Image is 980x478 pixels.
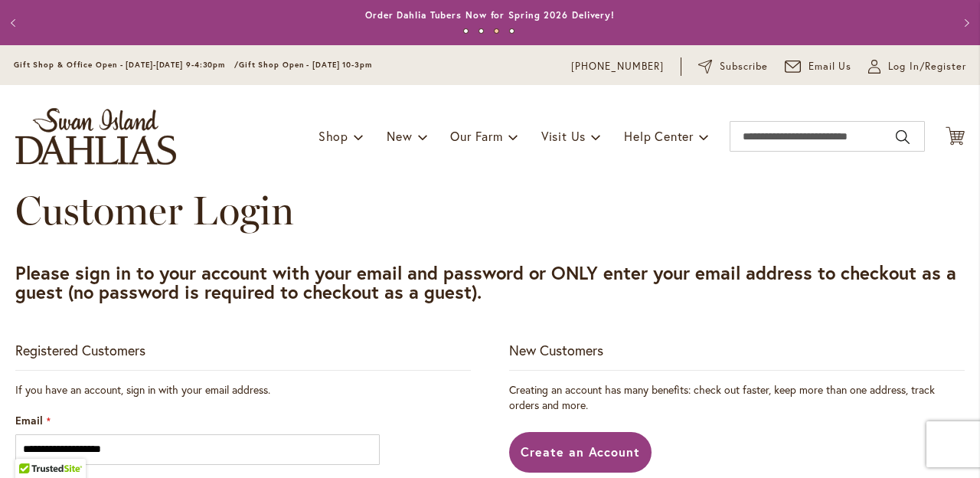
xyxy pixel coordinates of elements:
[541,128,586,144] span: Visit Us
[239,60,372,70] span: Gift Shop Open - [DATE] 10-3pm
[698,59,768,74] a: Subscribe
[949,8,980,38] button: Next
[785,59,852,74] a: Email Us
[15,260,956,304] strong: Please sign in to your account with your email and password or ONLY enter your email address to c...
[720,59,768,74] span: Subscribe
[365,9,615,21] a: Order Dahlia Tubers Now for Spring 2026 Delivery!
[868,59,966,74] a: Log In/Register
[509,432,652,473] a: Create an Account
[15,108,176,165] a: store logo
[318,128,348,144] span: Shop
[521,444,641,460] span: Create an Account
[509,28,514,34] button: 4 of 4
[15,341,145,359] strong: Registered Customers
[14,60,239,70] span: Gift Shop & Office Open - [DATE]-[DATE] 9-4:30pm /
[15,186,294,234] span: Customer Login
[15,413,43,427] span: Email
[387,128,412,144] span: New
[479,28,484,34] button: 2 of 4
[808,59,852,74] span: Email Us
[509,382,965,413] p: Creating an account has many benefits: check out faster, keep more than one address, track orders...
[888,59,966,74] span: Log In/Register
[509,341,603,359] strong: New Customers
[571,59,664,74] a: [PHONE_NUMBER]
[494,28,499,34] button: 3 of 4
[463,28,469,34] button: 1 of 4
[11,424,54,467] iframe: Launch Accessibility Center
[15,382,471,398] div: If you have an account, sign in with your email address.
[624,128,694,144] span: Help Center
[450,128,502,144] span: Our Farm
